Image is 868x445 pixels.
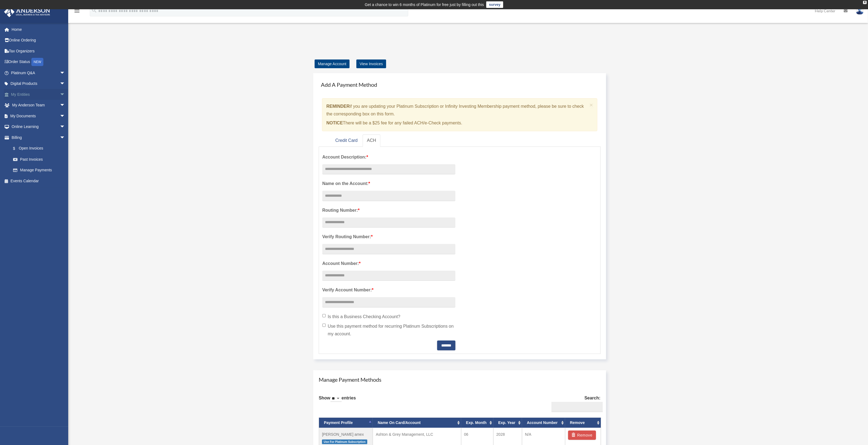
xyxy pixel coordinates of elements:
[8,165,71,176] a: Manage Payments
[568,431,596,440] button: Remove
[4,35,73,46] a: Online Ordering
[8,143,73,154] a: $Open Invoices
[74,10,80,14] a: menu
[486,1,503,8] a: survey
[4,175,73,186] a: Events Calendar
[16,145,19,152] span: $
[319,418,373,428] th: Payment Profile: activate to sort column descending
[590,102,593,108] span: ×
[326,104,350,109] strong: REMINDER
[319,376,601,383] h4: Manage Payment Methods
[856,7,864,15] img: User Pic
[60,100,71,111] span: arrow_drop_down
[322,322,455,338] label: Use this payment method for recurring Platinum Subscriptions on my account.
[322,313,455,321] label: Is this a Business Checking Account?
[4,78,73,89] a: Digital Productsarrow_drop_down
[549,394,601,412] label: Search:
[74,8,80,14] i: menu
[91,7,97,13] i: search
[363,135,381,147] a: ACH
[4,100,73,111] a: My Anderson Teamarrow_drop_down
[331,135,362,147] a: Credit Card
[322,180,455,187] label: Name on the Account:
[365,1,484,8] div: Get a chance to win 6 months of Platinum for free just by filling out this
[60,67,71,79] span: arrow_drop_down
[60,121,71,133] span: arrow_drop_down
[4,56,73,68] a: Order StatusNEW
[4,110,73,121] a: My Documentsarrow_drop_down
[322,207,455,214] label: Routing Number:
[4,121,73,132] a: Online Learningarrow_drop_down
[590,102,593,108] button: Close
[326,121,343,125] strong: NOTICE
[60,110,71,122] span: arrow_drop_down
[356,59,386,68] a: View Invoices
[319,79,601,91] h4: Add A Payment Method
[8,154,73,165] a: Past Invoices
[322,440,367,444] span: Use For Platinum Subscription
[315,59,350,68] a: Manage Account
[322,98,597,131] div: if you are updating your Platinum Subscription or Infinity Investing Membership payment method, p...
[60,89,71,100] span: arrow_drop_down
[863,1,867,4] div: close
[551,402,603,412] input: Search:
[330,396,342,402] select: Showentries
[2,7,52,17] img: Anderson Advisors Platinum Portal
[319,394,356,407] label: Show entries
[31,58,43,66] div: NEW
[373,418,461,428] th: Name On Card/Account: activate to sort column ascending
[326,119,587,127] p: There will be a $25 fee for any failed ACH/e-Check payments.
[522,418,565,428] th: Account Number: activate to sort column ascending
[4,46,73,56] a: Tax Organizers
[4,132,73,143] a: Billingarrow_drop_down
[322,153,455,161] label: Account Description:
[322,286,455,294] label: Verify Account Number:
[60,78,71,89] span: arrow_drop_down
[322,324,326,327] input: Use this payment method for recurring Platinum Subscriptions on my account.
[322,260,455,267] label: Account Number:
[60,132,71,143] span: arrow_drop_down
[4,67,73,78] a: Platinum Q&Aarrow_drop_down
[322,233,455,241] label: Verify Routing Number:
[461,418,493,428] th: Exp. Month: activate to sort column ascending
[565,418,601,428] th: Remove: activate to sort column ascending
[4,89,73,100] a: My Entitiesarrow_drop_down
[4,24,73,35] a: Home
[322,314,326,318] input: Is this a Business Checking Account?
[493,418,522,428] th: Exp. Year: activate to sort column ascending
